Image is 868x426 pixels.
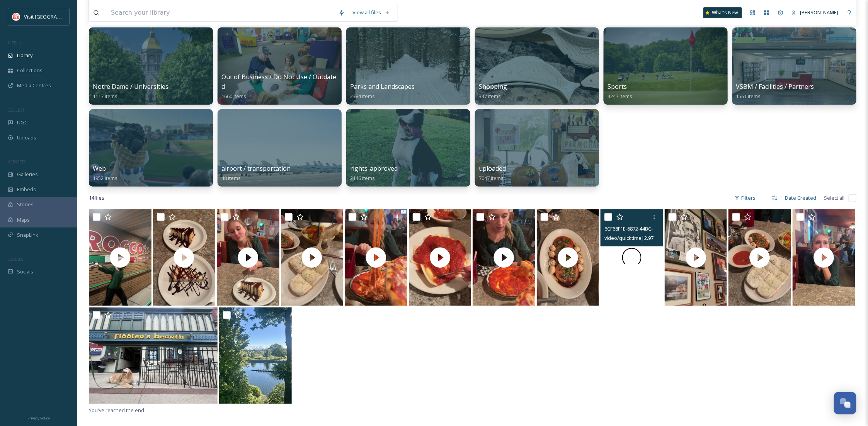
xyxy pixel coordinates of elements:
[219,307,292,404] img: ext_1757172512.077718_beth@bethgraybill.com-IMG_7949.jpeg
[221,175,241,182] span: 48 items
[93,165,117,182] a: Web1952 items
[93,93,117,100] span: 1117 items
[17,201,34,208] span: Stories
[736,93,761,100] span: 1561 items
[221,73,336,100] a: Out of Business / Do Not Use / Outdated1660 items
[17,268,33,275] span: Socials
[350,83,415,100] a: Parks and Landscapes2384 items
[8,107,24,113] span: COLLECT
[17,82,51,89] span: Media Centres
[8,256,23,262] span: SOCIALS
[345,209,407,306] img: thumbnail
[834,392,856,414] button: Open Chat
[17,134,36,141] span: Uploads
[17,216,30,224] span: Maps
[89,407,144,414] span: You've reached the end
[221,73,336,91] span: Out of Business / Do Not Use / Outdated
[17,171,38,178] span: Galleries
[89,209,151,306] img: thumbnail
[604,225,710,232] span: 6CF68F1E-6872-44BC-879B-A95A99C13997.mov
[479,164,506,173] span: uploaded
[17,231,38,239] span: SnapLink
[17,186,36,193] span: Embeds
[17,67,43,74] span: Collections
[731,190,760,205] div: Filters
[728,209,791,306] img: thumbnail
[93,82,168,91] span: Notre Dame / Universities
[479,165,506,182] a: uploaded7047 items
[350,93,375,100] span: 2384 items
[217,209,279,306] img: thumbnail
[665,209,727,306] img: thumbnail
[793,209,855,306] img: thumbnail
[89,194,104,202] span: 14 file s
[221,164,291,173] span: airport / transportation
[736,83,814,100] a: VSBM / Facilities / Partners1561 items
[350,175,375,182] span: 2146 items
[409,209,471,306] img: thumbnail
[221,165,291,182] a: airport / transportation48 items
[8,40,21,46] span: MEDIA
[703,7,742,18] a: What's New
[221,93,246,100] span: 1660 items
[736,82,814,91] span: VSBM / Facilities / Partners
[800,9,839,16] span: [PERSON_NAME]
[824,194,845,202] span: Select all
[608,82,627,91] span: Sports
[12,13,20,20] img: vsbm-stackedMISH_CMYKlogo2017.jpg
[350,164,398,173] span: rights-approved
[479,175,504,182] span: 7047 items
[479,82,507,91] span: Shopping
[27,416,50,421] span: Privacy Policy
[479,93,501,100] span: 347 items
[153,209,216,306] img: thumbnail
[24,13,84,20] span: Visit [GEOGRAPHIC_DATA]
[281,209,344,306] img: thumbnail
[479,83,507,100] a: Shopping347 items
[27,413,50,422] a: Privacy Policy
[608,93,632,100] span: 4247 items
[93,164,106,173] span: Web
[473,209,535,306] img: thumbnail
[17,119,27,126] span: UGC
[608,83,632,100] a: Sports4247 items
[93,83,168,100] a: Notre Dame / Universities1117 items
[8,159,26,165] span: WIDGETS
[349,5,394,20] a: View all files
[350,165,398,182] a: rights-approved2146 items
[17,52,32,59] span: Library
[350,82,415,91] span: Parks and Landscapes
[89,307,218,404] img: ext_1757172558.809342_beth@bethgraybill.com-IMG_7871.jpeg
[107,4,335,21] input: Search your library
[93,175,117,182] span: 1952 items
[781,190,820,205] div: Date Created
[537,209,599,306] img: thumbnail
[788,5,842,20] a: [PERSON_NAME]
[604,234,686,241] span: video/quicktime | 2.97 MB | 720 x 1280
